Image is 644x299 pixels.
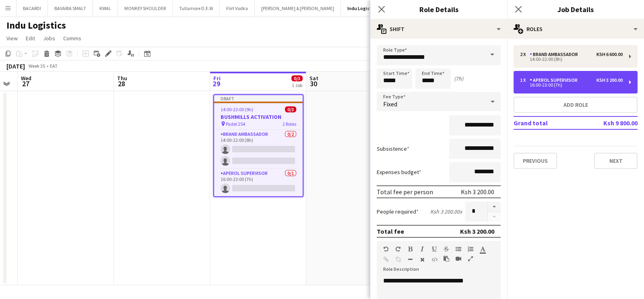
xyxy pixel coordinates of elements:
div: (7h) [454,75,463,82]
div: Ksh 3 200.00 [461,188,494,196]
a: Comms [60,33,85,44]
button: Text Color [480,246,485,252]
div: 16:00-23:00 (7h) [520,83,623,87]
button: Fullscreen [468,255,473,262]
span: 0/3 [291,75,303,81]
button: Horizontal Line [407,256,413,263]
div: Shift [370,19,507,39]
h3: Job Details [507,4,644,15]
span: Fri [213,75,221,82]
button: Unordered List [456,246,461,252]
a: Edit [23,33,38,44]
div: 1 Job [292,82,302,88]
div: 14:00-22:00 (8h) [520,57,623,61]
button: Flirt Vodka [220,0,255,16]
span: View [6,35,18,42]
span: Fixed [383,100,397,108]
button: BAVARIA SMALT [48,0,93,16]
td: Grand total [514,116,587,129]
span: 28 [116,79,127,88]
button: Clear Formatting [419,256,425,263]
span: Comms [63,35,81,42]
a: View [3,33,21,44]
button: BACARDI [17,0,48,16]
button: Italic [419,246,425,252]
div: Brand Ambassador [530,52,581,57]
button: Add role [514,97,638,113]
h3: Role Details [370,4,507,15]
div: APEROL SUPERVISOR [530,77,581,83]
div: Ksh 3 200.00 [460,227,494,235]
span: Padel 254 [226,121,245,127]
span: Jobs [43,35,55,42]
span: Week 35 [27,63,47,69]
label: Subsistence [377,145,409,152]
div: EAT [50,63,58,69]
span: 30 [308,79,318,88]
div: 1 x [520,77,530,83]
span: Wed [21,75,31,82]
h3: BUSHMILLS ACTIVATION [214,113,303,120]
button: Paste as plain text [444,255,449,262]
button: HTML Code [431,256,437,263]
span: 2 Roles [283,121,296,127]
button: Previous [514,153,557,169]
button: Undo [383,246,389,252]
button: Bold [407,246,413,252]
button: KWAL [93,0,118,16]
button: Insert video [456,255,461,262]
div: 2 x [520,52,530,57]
button: Increase [488,201,501,212]
div: Ksh 3 200.00 [597,77,623,83]
button: Indu Logistics [341,0,385,16]
div: Total fee per person [377,188,433,196]
td: Ksh 9 800.00 [587,116,638,129]
div: Total fee [377,227,404,235]
button: Redo [395,246,401,252]
h1: Indu Logistics [6,19,66,31]
button: Next [594,153,638,169]
app-card-role: Brand Ambassador0/214:00-22:00 (8h) [214,130,303,169]
span: 27 [20,79,31,88]
button: MONKEY SHOULDER [118,0,173,16]
div: Ksh 6 600.00 [597,52,623,57]
app-job-card: Draft14:00-23:00 (9h)0/3BUSHMILLS ACTIVATION Padel 2542 RolesBrand Ambassador0/214:00-22:00 (8h) ... [213,94,303,197]
button: Ordered List [468,246,473,252]
span: Thu [117,75,127,82]
button: Strikethrough [444,246,449,252]
button: Tullamore D.E.W [173,0,220,16]
button: Underline [431,246,437,252]
div: Ksh 3 200.00 x [430,208,462,215]
div: Draft [214,95,303,102]
a: Jobs [40,33,58,44]
div: [DATE] [6,62,25,70]
span: 14:00-23:00 (9h) [221,106,253,112]
label: People required [377,208,419,215]
span: 29 [212,79,221,88]
app-card-role: APEROL SUPERVISOR0/116:00-23:00 (7h) [214,169,303,196]
div: Roles [507,19,644,39]
span: Edit [26,35,35,42]
button: [PERSON_NAME] & [PERSON_NAME] [255,0,341,16]
span: Sat [310,75,318,82]
label: Expenses budget [377,168,421,176]
span: 0/3 [285,106,296,112]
